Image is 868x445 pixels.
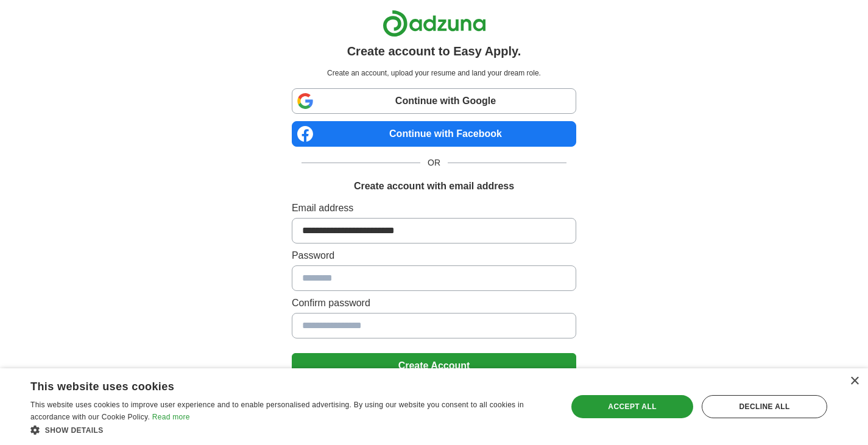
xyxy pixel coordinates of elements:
span: This website uses cookies to improve user experience and to enable personalised advertising. By u... [30,401,524,421]
label: Confirm password [292,296,576,310]
p: Create an account, upload your resume and land your dream role. [294,68,574,79]
span: OR [420,156,448,169]
label: Password [292,248,576,263]
div: Accept all [571,395,693,418]
button: Create Account [292,353,576,379]
span: Show details [45,426,104,435]
div: Close [850,377,859,386]
div: Decline all [702,395,827,418]
img: Adzuna logo [383,10,486,37]
a: Read more, opens a new window [152,413,190,421]
h1: Create account to Easy Apply. [347,42,521,60]
label: Email address [292,201,576,215]
h1: Create account with email address [354,179,514,194]
a: Continue with Facebook [292,121,576,147]
a: Continue with Google [292,88,576,114]
div: This website uses cookies [30,376,521,394]
div: Show details [30,424,551,436]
